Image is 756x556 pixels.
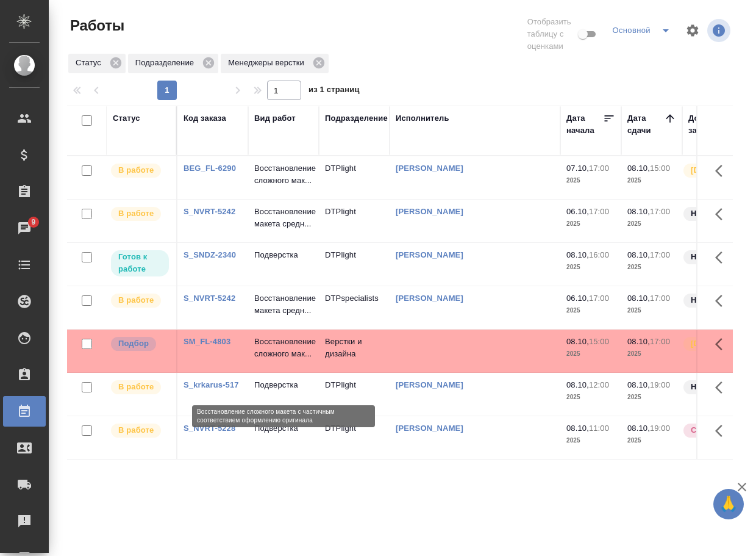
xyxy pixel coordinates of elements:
[708,243,737,272] button: Здесь прячутся важные кнопки
[319,416,390,459] td: DTPlight
[118,208,154,220] p: В работе
[627,337,650,346] p: 08.10,
[254,206,313,230] p: Восстановление макета средн...
[627,348,676,360] p: 2025
[718,491,739,517] span: 🙏
[650,294,670,303] p: 17:00
[713,489,744,519] button: 🙏
[650,424,670,433] p: 19:00
[627,424,650,433] p: 08.10,
[396,250,463,259] a: [PERSON_NAME]
[566,112,603,137] div: Дата начала
[221,54,329,73] div: Менеджеры верстки
[691,424,727,436] p: Срочный
[691,338,752,350] p: [DEMOGRAPHIC_DATA]
[589,207,609,216] p: 17:00
[627,435,676,447] p: 2025
[396,207,463,216] a: [PERSON_NAME]
[396,294,463,303] a: [PERSON_NAME]
[708,330,737,359] button: Здесь прячутся важные кнопки
[627,380,650,389] p: 08.10,
[566,175,615,187] p: 2025
[589,424,609,433] p: 11:00
[566,348,615,360] p: 2025
[589,337,609,346] p: 15:00
[627,218,676,230] p: 2025
[650,337,670,346] p: 17:00
[627,175,676,187] p: 2025
[254,292,313,317] p: Восстановление макета средн...
[110,206,170,222] div: Исполнитель выполняет работу
[228,57,308,69] p: Менеджеры верстки
[691,164,752,176] p: [DEMOGRAPHIC_DATA]
[566,218,615,230] p: 2025
[566,294,589,303] p: 06.10,
[128,54,218,73] div: Подразделение
[566,250,589,259] p: 08.10,
[566,164,589,173] p: 07.10,
[325,112,388,125] div: Подразделение
[254,422,313,435] p: Подверстка
[319,243,390,286] td: DTPlight
[650,164,670,173] p: 15:00
[691,208,743,220] p: Нормальный
[627,305,676,317] p: 2025
[110,249,170,278] div: Исполнитель может приступить к работе
[184,424,235,433] a: S_NVRT-5228
[24,216,43,228] span: 9
[650,380,670,389] p: 19:00
[566,380,589,389] p: 08.10,
[589,250,609,259] p: 16:00
[67,16,124,35] span: Работы
[319,330,390,372] td: Верстки и дизайна
[566,424,589,433] p: 08.10,
[650,207,670,216] p: 17:00
[184,337,230,346] a: SM_FL-4803
[110,379,170,395] div: Исполнитель выполняет работу
[589,294,609,303] p: 17:00
[184,250,236,259] a: S_SNDZ-2340
[68,54,126,73] div: Статус
[566,305,615,317] p: 2025
[627,250,650,259] p: 08.10,
[527,16,576,52] span: Отобразить таблицу с оценками
[650,250,670,259] p: 17:00
[566,435,615,447] p: 2025
[708,416,737,446] button: Здесь прячутся важные кнопки
[254,336,313,360] p: Восстановление сложного мак...
[113,112,140,125] div: Статус
[566,391,615,403] p: 2025
[396,112,449,125] div: Исполнитель
[609,21,678,40] div: split button
[688,112,752,137] div: Доп. статус заказа
[118,424,154,436] p: В работе
[708,286,737,316] button: Здесь прячутся важные кнопки
[708,373,737,402] button: Здесь прячутся важные кнопки
[118,338,149,350] p: Подбор
[184,380,239,389] a: S_krkarus-517
[566,207,589,216] p: 06.10,
[566,337,589,346] p: 08.10,
[184,294,235,303] a: S_NVRT-5242
[184,164,236,173] a: BEG_FL-6290
[319,373,390,416] td: DTPlight
[118,251,162,275] p: Готов к работе
[319,156,390,199] td: DTPlight
[589,164,609,173] p: 17:00
[110,292,170,309] div: Исполнитель выполняет работу
[627,391,676,403] p: 2025
[135,57,198,69] p: Подразделение
[396,380,463,389] a: [PERSON_NAME]
[254,162,313,187] p: Восстановление сложного мак...
[319,200,390,242] td: DTPlight
[691,294,743,306] p: Нормальный
[254,379,313,391] p: Подверстка
[184,207,235,216] a: S_NVRT-5242
[396,164,463,173] a: [PERSON_NAME]
[254,249,313,261] p: Подверстка
[627,261,676,273] p: 2025
[76,57,105,69] p: Статус
[308,82,360,100] span: из 1 страниц
[627,207,650,216] p: 08.10,
[627,294,650,303] p: 08.10,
